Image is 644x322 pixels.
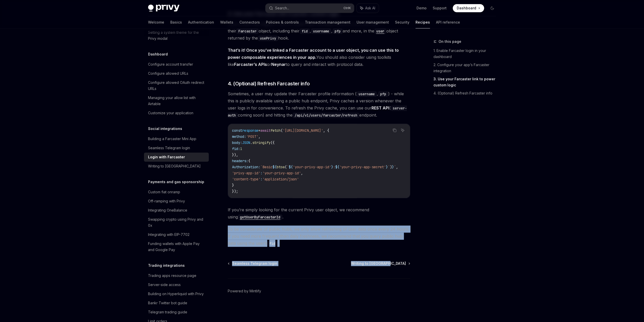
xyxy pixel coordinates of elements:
span: 'content-type' [232,177,260,181]
a: API reference [436,16,460,28]
a: Integrating with EIP-7702 [144,230,209,239]
span: ` [388,165,390,169]
span: Authorization: [232,165,260,169]
a: 1. Enable Farcaster login in your dashboard [433,47,500,61]
div: Building on Hyperliquid with Privy [148,291,204,297]
a: user [374,28,386,33]
code: pfp [378,91,388,97]
span: body: [232,140,242,145]
a: Security [395,16,409,28]
span: You should also consider using toolkits like or to query and interact with protocol data. [228,47,410,68]
span: fetch [271,128,281,133]
a: Funding wallets with Apple Pay and Google Pay [144,239,209,254]
a: Building a Farcaster Mini App [144,134,209,143]
a: Custom fiat onramp [144,187,209,197]
span: 4. (Optional) Refresh Farcaster info [228,80,310,87]
a: Customize your application [144,108,209,118]
div: Writing to [GEOGRAPHIC_DATA] [148,163,201,169]
code: username [357,91,377,97]
span: 'your-privy-app-id' [293,165,331,169]
a: Powered by Mintlify [228,289,261,294]
a: Basics [170,16,182,28]
div: Managing your allow list with Airtable [148,95,206,107]
span: { [248,159,250,163]
span: 'application/json' [262,177,299,181]
strong: That’s it! Once you’ve linked a Farcaster account to a user object, you can use this to power com... [228,48,399,60]
a: Building on Hyperliquid with Privy [144,289,209,298]
button: Copy the contents from the code block [391,127,398,134]
span: : [260,177,262,181]
span: response [242,128,258,133]
span: ${ [273,165,277,169]
button: Ask AI [357,4,379,13]
span: , [258,134,260,139]
a: Server-side access [144,280,209,289]
h5: Social integrations [148,126,182,132]
span: Dashboard [457,6,476,11]
span: } [392,165,394,169]
a: Transaction management [305,16,350,28]
a: Dashboard [453,4,484,12]
div: Configure account transfer [148,61,193,67]
span: , [396,165,398,169]
a: Configure allowed OAuth redirect URLs [144,78,209,93]
a: Neynar [271,62,286,67]
span: 'privy-app-id' [232,171,260,175]
code: Farcaster [236,28,259,34]
a: 2. Configure your app’s Farcaster integration [433,61,500,75]
span: }); [232,189,238,194]
code: user [374,28,386,34]
h5: Dashboard [148,51,168,57]
div: Swapping crypto using Privy and 0x [148,216,206,229]
code: pfp [333,28,343,34]
span: 'POST' [246,134,258,139]
a: Bankr Twitter bot guide [144,298,209,308]
span: btoa [277,165,285,169]
a: Wallets [220,16,233,28]
div: Seamless Telegram login [148,145,190,151]
span: ( [285,165,287,169]
code: /api/v1/users/farcaster/refresh [293,112,359,118]
span: On this page [439,39,461,45]
div: Funding wallets with Apple Pay and Google Pay [148,241,206,253]
span: const [232,128,242,133]
a: Telegram trading guide [144,308,209,317]
a: Demo [417,6,427,11]
a: Recipes [416,16,430,28]
button: Search...CtrlK [265,4,354,13]
span: } [232,183,234,187]
a: getUserByFarcasterId [238,214,282,219]
span: , { [323,128,329,133]
a: Configure allowed URLs [144,69,209,78]
a: Authentication [188,16,214,28]
span: ` [394,165,396,169]
code: usePrivy [258,35,278,41]
div: Search... [275,5,289,11]
div: Configure allowed OAuth redirect URLs [148,80,206,92]
a: Login with Farcaster [144,153,209,162]
span: Ctrl K [343,6,351,10]
a: Managing your allow list with Airtable [144,93,209,108]
span: 1 [240,146,242,151]
h5: Trading integrations [148,262,185,269]
a: Seamless Telegram login [228,261,277,266]
div: Integrating OneBalance [148,207,187,213]
span: Once a user has logged in with or linked their Farcaster account, you can find their object, incl... [228,20,410,42]
span: method: [232,134,246,139]
a: Welcome [148,16,164,28]
span: } [331,165,333,169]
span: headers: [232,159,248,163]
span: stringify [252,140,271,145]
a: Writing to [GEOGRAPHIC_DATA] [144,162,209,171]
span: . [250,140,252,145]
span: ({ [271,140,275,145]
code: getUserByFarcasterId [238,214,282,220]
span: Ask AI [365,6,375,11]
span: : [260,171,262,175]
a: Connectors [239,16,260,28]
span: : [333,165,335,169]
span: '[URL][DOMAIN_NAME]' [283,128,323,133]
span: ${ [289,165,293,169]
span: `Basic [260,165,273,169]
span: , [301,171,303,175]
